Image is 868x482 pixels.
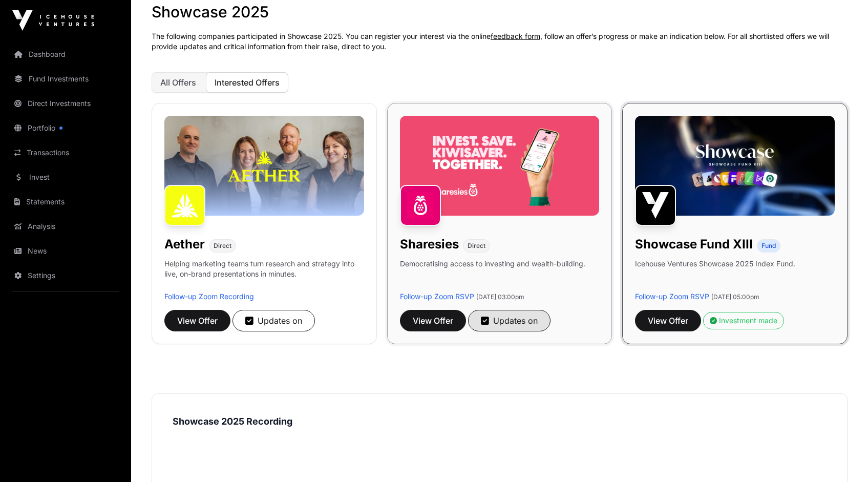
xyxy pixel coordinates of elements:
[177,315,218,327] span: View Offer
[164,259,364,291] p: Helping marketing teams turn research and strategy into live, on-brand presentations in minutes.
[8,240,123,262] a: News
[8,264,123,287] a: Settings
[648,315,688,327] span: View Offer
[400,116,600,216] img: Sharesies-Banner.jpg
[8,141,123,164] a: Transactions
[164,292,254,301] a: Follow-up Zoom Recording
[232,310,315,331] button: Updates on
[152,3,848,21] h1: Showcase 2025
[476,293,524,301] span: [DATE] 03:00pm
[214,242,231,250] span: Direct
[400,292,474,301] a: Follow-up Zoom RSVP
[491,32,540,40] a: feedback form
[703,312,784,329] button: Investment made
[8,191,123,213] a: Statements
[8,215,123,238] a: Analysis
[468,310,551,331] button: Updates on
[400,236,459,253] h1: Sharesies
[710,316,777,326] div: Investment made
[164,185,205,226] img: Aether
[468,242,485,250] span: Direct
[400,185,441,226] img: Sharesies
[164,236,205,253] h1: Aether
[711,293,759,301] span: [DATE] 05:00pm
[152,72,205,93] button: All Offers
[635,236,753,253] h1: Showcase Fund XIII
[160,77,196,88] span: All Offers
[8,166,123,188] a: Invest
[635,310,701,331] button: View Offer
[164,310,230,331] button: View Offer
[8,92,123,115] a: Direct Investments
[215,77,280,88] span: Interested Offers
[761,242,776,250] span: Fund
[635,116,835,216] img: Showcase-Fund-Banner-1.jpg
[400,259,585,291] p: Democratising access to investing and wealth-building.
[245,315,302,327] div: Updates on
[817,433,868,482] iframe: Chat Widget
[12,10,94,31] img: Icehouse Ventures Logo
[173,416,292,427] strong: Showcase 2025 Recording
[8,43,123,66] a: Dashboard
[635,292,709,301] a: Follow-up Zoom RSVP
[635,259,795,269] p: Icehouse Ventures Showcase 2025 Index Fund.
[152,31,848,52] p: The following companies participated in Showcase 2025. You can register your interest via the onl...
[164,116,364,216] img: Aether-Banner.jpg
[413,315,453,327] span: View Offer
[8,117,123,139] a: Portfolio
[635,185,676,226] img: Showcase Fund XIII
[8,68,123,90] a: Fund Investments
[400,310,466,331] button: View Offer
[481,315,538,327] div: Updates on
[206,72,288,93] button: Interested Offers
